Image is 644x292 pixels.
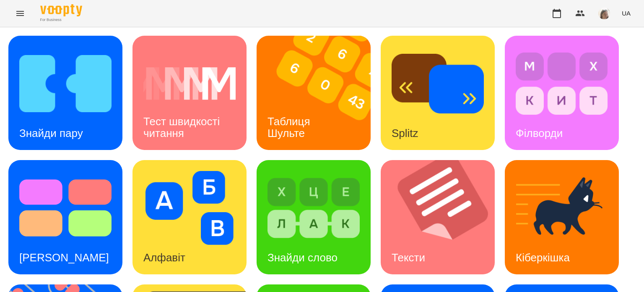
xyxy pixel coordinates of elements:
[516,251,570,264] h3: Кіберкішка
[618,5,634,21] button: UA
[40,4,82,16] img: Voopty Logo
[143,47,236,121] img: Тест швидкості читання
[267,251,338,264] h3: Знайди слово
[267,115,313,139] h3: Таблиця Шульте
[381,36,495,150] a: SplitzSplitz
[622,9,631,18] span: UA
[19,251,109,264] h3: [PERSON_NAME]
[19,47,112,121] img: Знайди пару
[381,160,505,274] img: Тексти
[143,115,223,139] h3: Тест швидкості читання
[516,171,608,245] img: Кіберкішка
[516,47,608,121] img: Філворди
[392,127,418,139] h3: Splitz
[392,47,484,121] img: Splitz
[381,160,495,274] a: ТекстиТексти
[19,171,112,245] img: Тест Струпа
[598,8,610,19] img: 4795d6aa07af88b41cce17a01eea78aa.jpg
[132,36,247,150] a: Тест швидкості читанняТест швидкості читання
[40,17,82,23] span: For Business
[257,36,381,150] img: Таблиця Шульте
[505,36,619,150] a: ФілвордиФілворди
[392,251,425,264] h3: Тексти
[257,160,371,274] a: Знайди словоЗнайди слово
[132,160,247,274] a: АлфавітАлфавіт
[143,171,236,245] img: Алфавіт
[505,160,619,274] a: КіберкішкаКіберкішка
[143,251,185,264] h3: Алфавіт
[516,127,563,139] h3: Філворди
[267,171,360,245] img: Знайди слово
[8,36,122,150] a: Знайди паруЗнайди пару
[10,3,30,24] button: Menu
[257,36,371,150] a: Таблиця ШультеТаблиця Шульте
[19,127,83,139] h3: Знайди пару
[8,160,122,274] a: Тест Струпа[PERSON_NAME]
